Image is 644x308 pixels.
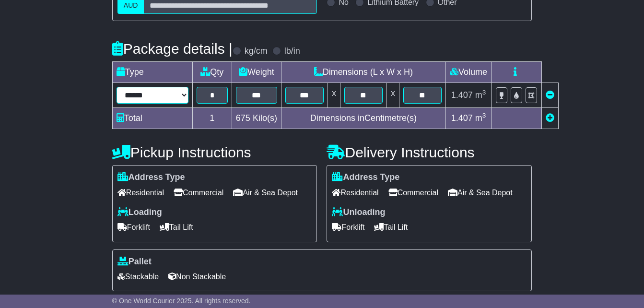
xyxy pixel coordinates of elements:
[117,207,162,218] label: Loading
[117,220,150,235] span: Forklift
[332,220,364,235] span: Forklift
[388,185,438,200] span: Commercial
[233,185,298,200] span: Air & Sea Depot
[192,62,232,83] td: Qty
[112,108,192,129] td: Total
[328,83,340,108] td: x
[281,108,445,129] td: Dimensions in Centimetre(s)
[117,185,164,200] span: Residential
[281,62,445,83] td: Dimensions (L x W x H)
[546,113,554,123] a: Add new item
[445,62,491,83] td: Volume
[374,220,408,235] span: Tail Lift
[245,46,268,57] label: kg/cm
[117,269,159,284] span: Stackable
[192,108,232,129] td: 1
[117,172,185,183] label: Address Type
[475,90,486,100] span: m
[117,257,152,267] label: Pallet
[112,144,317,160] h4: Pickup Instructions
[232,108,281,129] td: Kilo(s)
[168,269,226,284] span: Non Stackable
[332,207,385,218] label: Unloading
[332,185,378,200] span: Residential
[332,172,399,183] label: Address Type
[174,185,223,200] span: Commercial
[448,185,513,200] span: Air & Sea Depot
[386,83,399,108] td: x
[546,90,554,100] a: Remove this item
[284,46,300,57] label: lb/in
[160,220,193,235] span: Tail Lift
[482,89,486,96] sup: 3
[112,62,192,83] td: Type
[451,90,473,100] span: 1.407
[327,144,532,160] h4: Delivery Instructions
[482,112,486,119] sup: 3
[112,297,251,305] span: © One World Courier 2025. All rights reserved.
[236,113,250,123] span: 675
[475,113,486,123] span: m
[232,62,281,83] td: Weight
[112,41,233,57] h4: Package details |
[451,113,473,123] span: 1.407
